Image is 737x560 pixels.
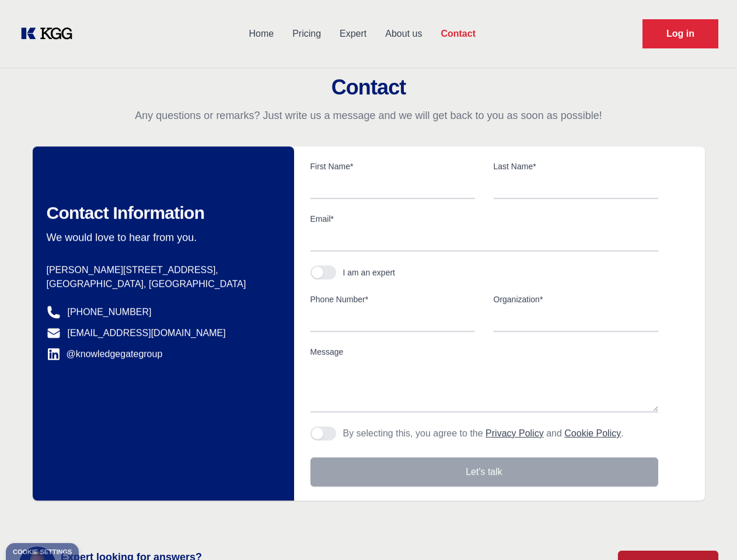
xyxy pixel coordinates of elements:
a: [PHONE_NUMBER] [68,305,152,319]
a: Cookie Policy [564,428,621,438]
h2: Contact Information [47,202,275,223]
div: I am an expert [343,267,396,278]
h2: Contact [14,76,723,99]
p: Any questions or remarks? Just write us a message and we will get back to you as soon as possible! [14,108,723,123]
a: Contact [431,19,485,49]
p: [PERSON_NAME][STREET_ADDRESS], [47,263,275,277]
a: Home [239,19,283,49]
label: Email* [310,213,658,225]
p: We would love to hear from you. [47,230,275,244]
a: Request Demo [642,19,718,48]
label: Message [310,346,658,358]
div: Cookie settings [13,549,72,555]
label: Organization* [494,293,658,305]
label: Last Name* [494,160,658,172]
p: By selecting this, you agree to the and . [343,426,624,440]
a: KOL Knowledge Platform: Talk to Key External Experts (KEE) [19,24,82,43]
a: About us [376,19,431,49]
a: @knowledgegategroup [47,347,163,361]
button: Let's talk [310,457,658,487]
label: Phone Number* [310,293,475,305]
label: First Name* [310,160,475,172]
iframe: Chat Widget [679,504,737,560]
p: [GEOGRAPHIC_DATA], [GEOGRAPHIC_DATA] [47,277,275,291]
a: [EMAIL_ADDRESS][DOMAIN_NAME] [68,326,226,340]
a: Privacy Policy [485,428,544,438]
a: Pricing [283,19,330,49]
a: Expert [330,19,376,49]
